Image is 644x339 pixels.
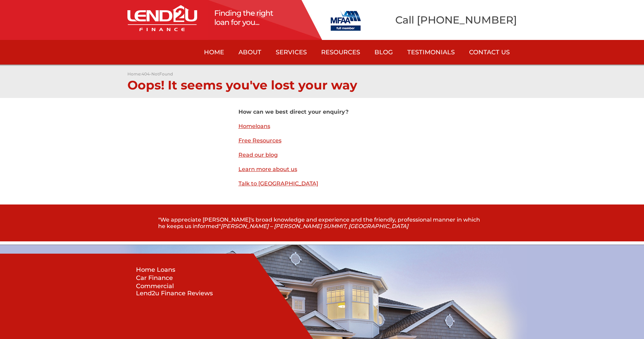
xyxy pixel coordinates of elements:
[367,40,400,65] a: Blog
[462,40,517,65] a: Contact Us
[231,40,269,65] a: About
[141,71,173,76] a: 404-NotFound
[136,266,175,273] a: Home Loans
[221,223,408,229] span: [PERSON_NAME] – [PERSON_NAME] SUMMIT, [GEOGRAPHIC_DATA]
[136,290,254,296] a: Lend2u Finance Reviews
[197,40,231,65] a: Home
[269,40,314,65] a: Services
[127,71,140,76] a: Home
[136,282,174,290] a: Commercial
[127,76,517,91] h1: Oops! It seems you've lost your way
[238,180,318,187] a: Talk to [GEOGRAPHIC_DATA]
[400,40,462,65] a: Testimonials
[238,152,278,158] a: Read our blog
[238,137,282,144] a: Free Resources
[158,216,486,229] p: "We appreciate [PERSON_NAME]'s broad knowledge and experience and the friendly, professional mann...
[127,71,517,76] p: :
[238,166,297,172] a: Learn more about us
[314,40,367,65] a: Resources
[238,123,270,129] a: Homeloans
[136,274,173,282] a: Car Finance
[238,108,517,123] h1: How can we best direct your enquiry?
